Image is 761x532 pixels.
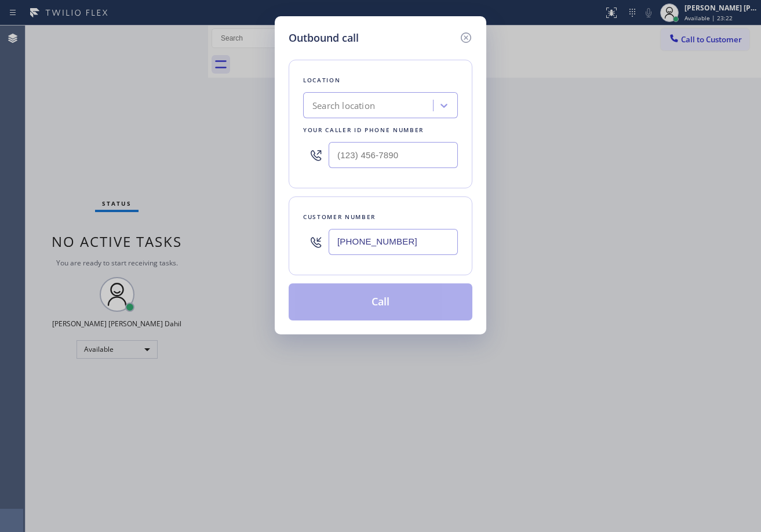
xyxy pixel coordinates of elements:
[289,30,359,46] h5: Outbound call
[303,211,458,223] div: Customer number
[312,99,375,112] div: Search location
[329,142,458,168] input: (123) 456-7890
[303,124,458,136] div: Your caller id phone number
[303,74,458,86] div: Location
[289,283,472,320] button: Call
[329,229,458,255] input: (123) 456-7890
